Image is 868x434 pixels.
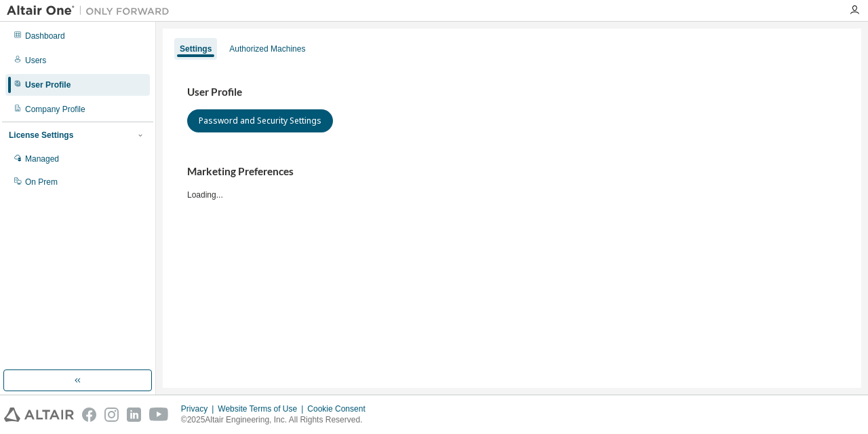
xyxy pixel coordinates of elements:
[229,43,305,54] div: Authorized Machines
[7,4,176,18] img: Altair One
[25,79,71,90] div: User Profile
[307,403,373,414] div: Cookie Consent
[82,408,96,422] img: facebook.svg
[187,165,837,200] div: Loading...
[104,408,119,422] img: instagram.svg
[25,104,85,115] div: Company Profile
[127,408,141,422] img: linkedin.svg
[187,109,333,132] button: Password and Security Settings
[149,408,169,422] img: youtube.svg
[4,408,74,422] img: altair_logo.svg
[25,153,59,164] div: Managed
[187,86,837,99] h3: User Profile
[187,165,837,179] h3: Marketing Preferences
[9,130,73,141] div: License Settings
[181,403,218,414] div: Privacy
[180,43,212,54] div: Settings
[25,31,65,41] div: Dashboard
[181,414,374,426] p: © 2025 Altair Engineering, Inc. All Rights Reserved.
[25,177,58,187] div: On Prem
[25,55,46,66] div: Users
[218,403,307,414] div: Website Terms of Use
